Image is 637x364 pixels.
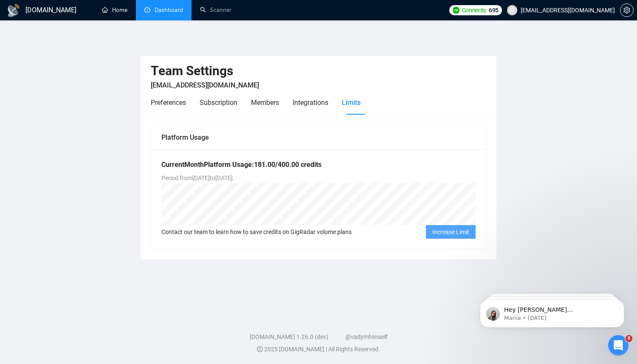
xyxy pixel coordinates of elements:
span: setting [620,7,633,14]
span: copyright [257,346,263,352]
iframe: Intercom notifications message [467,282,637,341]
span: Increase Limit [432,227,469,237]
div: Integrations [293,97,328,108]
span: 695 [489,6,499,15]
a: @vadymhimself [345,333,388,340]
div: Limits [342,97,361,108]
img: logo [7,4,20,17]
h5: Current Month Platform Usage: 181.00 / 400.00 credits [161,160,476,170]
div: Subscription [200,97,237,108]
span: Period from [DATE] to [DATE] . [161,175,234,181]
div: Platform Usage [161,125,476,150]
button: Increase Limit [426,225,476,239]
a: searchScanner [200,6,231,14]
div: Preferences [151,97,186,108]
img: upwork-logo.png [453,7,459,14]
span: 8 [626,335,632,342]
div: 2025 [DOMAIN_NAME] | All Rights Reserved. [7,345,630,354]
h2: Team Settings [151,62,486,80]
iframe: Intercom live chat [608,335,629,356]
a: homeHome [102,6,127,14]
a: setting [620,7,634,14]
div: Members [251,97,279,108]
span: [EMAIL_ADDRESS][DOMAIN_NAME] [151,81,259,89]
a: [DOMAIN_NAME] 1.26.0 (dev) [250,333,328,340]
span: user [509,7,515,13]
button: setting [620,3,634,17]
span: Connects: [462,6,487,15]
span: Contact our team to learn how to save credits on GigRadar volume plans [161,227,352,237]
a: dashboardDashboard [144,6,183,14]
